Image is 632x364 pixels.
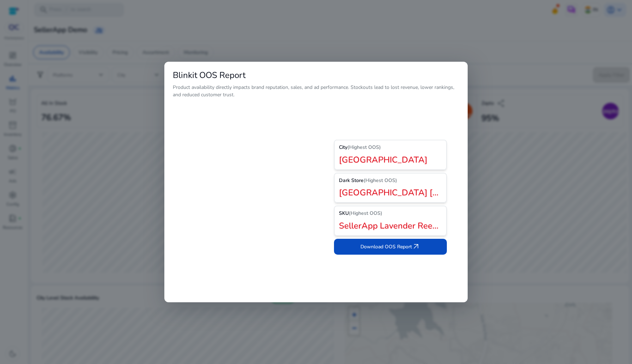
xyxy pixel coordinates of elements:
[349,210,382,217] span: (Highest OOS)
[339,145,442,151] h5: City
[339,155,442,165] h2: [GEOGRAPHIC_DATA]
[364,177,397,184] span: (Highest OOS)
[173,70,459,80] h2: Blinkit OOS Report
[339,221,442,231] h2: SellerApp Lavender Reed Diffuser Set - 1 set
[173,84,459,98] p: Product availability directly impacts brand reputation, sales, and ad performance. Stockouts lead...
[339,178,442,184] h5: Dark Store
[339,211,442,217] h5: SKU
[360,242,420,251] span: Download OOS Report
[339,188,442,198] h2: [GEOGRAPHIC_DATA] [GEOGRAPHIC_DATA] ES97
[334,239,447,255] button: Download OOS Reportarrow_outward
[412,242,420,251] span: arrow_outward
[347,144,381,151] span: (Highest OOS)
